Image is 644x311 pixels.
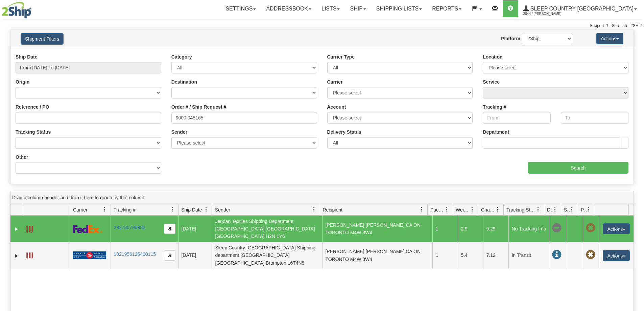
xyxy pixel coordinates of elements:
iframe: chat widget [628,121,643,190]
a: Packages filter column settings [441,204,453,215]
td: [DATE] [178,242,212,268]
label: Tracking Status [16,129,51,135]
span: Carrier [73,206,88,213]
a: Tracking Status filter column settings [532,204,544,215]
img: 2 - FedEx Express® [73,225,102,233]
label: Service [483,79,500,85]
span: Ship Date [181,206,202,213]
button: Actions [596,33,623,44]
span: 2044 / [PERSON_NAME] [523,10,574,17]
a: Expand [13,226,20,232]
a: Expand [13,252,20,259]
button: Copy to clipboard [164,224,175,234]
label: Carrier Type [327,53,355,60]
a: Ship Date filter column settings [200,204,212,215]
label: Location [483,53,502,60]
label: Category [171,53,192,60]
button: Actions [603,223,630,234]
td: 1 [432,216,458,242]
label: Tracking # [483,104,506,110]
a: Lists [316,0,345,17]
td: 7.12 [483,242,508,268]
td: [PERSON_NAME] [PERSON_NAME] CA ON TORONTO M4W 3W4 [322,216,432,242]
img: logo2044.jpg [2,2,31,19]
span: Tracking Status [506,206,536,213]
a: Sender filter column settings [308,204,320,215]
a: Label [26,223,33,234]
td: [DATE] [178,216,212,242]
span: Charge [481,206,495,213]
a: Pickup Status filter column settings [583,204,595,215]
label: Ship Date [16,53,38,60]
label: Carrier [327,79,343,85]
a: 392780799982 [114,225,145,230]
span: Weight [456,206,470,213]
a: Reports [427,0,467,17]
input: From [483,112,550,124]
td: 2.9 [458,216,483,242]
label: Order # / Ship Request # [171,104,226,110]
a: Weight filter column settings [467,204,478,215]
td: No Tracking Info [508,216,549,242]
button: Copy to clipboard [164,250,175,261]
label: Reference / PO [16,104,49,110]
a: Recipient filter column settings [416,204,427,215]
span: Shipment Issues [564,206,570,213]
label: Other [16,154,28,160]
span: Pickup Not Assigned [586,250,595,260]
a: Charge filter column settings [492,204,503,215]
td: In Transit [508,242,549,268]
td: 9.29 [483,216,508,242]
label: Origin [16,79,29,85]
td: Jeridan Textiles Shipping Department [GEOGRAPHIC_DATA] [GEOGRAPHIC_DATA] [GEOGRAPHIC_DATA] H2N 1Y6 [212,216,322,242]
span: Pickup Status [581,206,587,213]
a: 1021956126460115 [114,251,156,257]
a: Tracking # filter column settings [167,204,178,215]
a: Label [26,249,33,260]
span: No Tracking Info [552,223,562,233]
td: Sleep Country [GEOGRAPHIC_DATA] Shipping department [GEOGRAPHIC_DATA] [GEOGRAPHIC_DATA] Brampton ... [212,242,322,268]
a: Carrier filter column settings [99,204,111,215]
a: Shipping lists [371,0,427,17]
label: Sender [171,129,187,135]
span: Tracking # [114,206,136,213]
span: Packages [430,206,445,213]
span: Recipient [323,206,342,213]
div: grid grouping header [10,191,634,204]
label: Destination [171,79,197,85]
label: Delivery Status [327,129,361,135]
div: Support: 1 - 855 - 55 - 2SHIP [2,23,642,29]
span: Sender [215,206,230,213]
td: [PERSON_NAME] [PERSON_NAME] CA ON TORONTO M4W 3W4 [322,242,432,268]
input: To [561,112,628,124]
td: 5.4 [458,242,483,268]
input: Search [528,162,628,174]
label: Department [483,129,509,135]
a: Sleep Country [GEOGRAPHIC_DATA] 2044 / [PERSON_NAME] [518,0,642,17]
span: In Transit [552,250,562,260]
a: Shipment Issues filter column settings [566,204,578,215]
button: Actions [603,250,630,261]
button: Shipment Filters [21,33,64,45]
td: 1 [432,242,458,268]
label: Platform [501,35,520,42]
a: Ship [345,0,371,17]
label: Account [327,104,346,110]
span: Delivery Status [547,206,553,213]
span: Sleep Country [GEOGRAPHIC_DATA] [529,6,634,12]
a: Addressbook [261,0,316,17]
img: 20 - Canada Post [73,251,106,260]
a: Settings [220,0,261,17]
a: Delivery Status filter column settings [549,204,561,215]
span: Pickup Not Assigned [586,223,595,233]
